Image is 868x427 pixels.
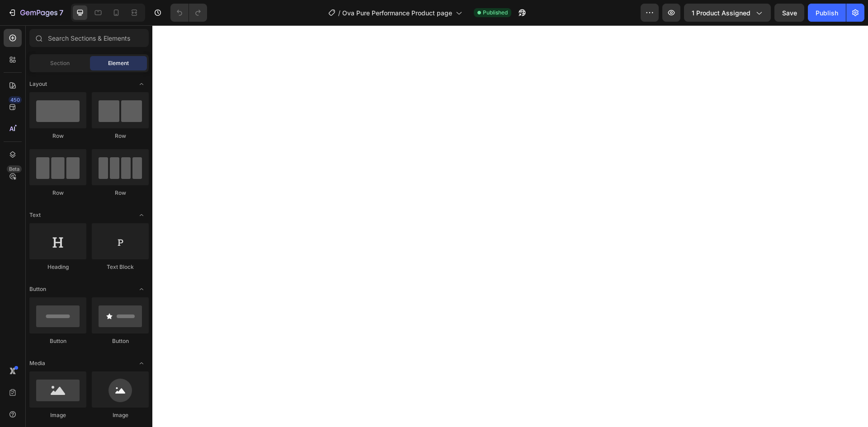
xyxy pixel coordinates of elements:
[29,132,86,140] div: Row
[7,165,22,173] div: Beta
[816,8,838,18] div: Publish
[170,4,207,22] div: Undo/Redo
[134,282,149,296] span: Toggle open
[29,211,41,219] span: Text
[29,189,86,197] div: Row
[92,263,149,271] div: Text Block
[134,356,149,371] span: Toggle open
[92,189,149,197] div: Row
[808,4,846,22] button: Publish
[29,285,46,293] span: Button
[92,411,149,419] div: Image
[59,7,63,18] p: 7
[29,80,47,88] span: Layout
[483,9,508,17] span: Published
[108,59,129,67] span: Element
[684,4,771,22] button: 1 product assigned
[29,411,86,419] div: Image
[692,8,750,18] span: 1 product assigned
[774,4,804,22] button: Save
[29,29,149,47] input: Search Sections & Elements
[4,4,67,22] button: 7
[782,9,797,17] span: Save
[29,337,86,345] div: Button
[29,263,86,271] div: Heading
[338,8,340,18] span: /
[134,208,149,222] span: Toggle open
[92,132,149,140] div: Row
[134,77,149,91] span: Toggle open
[29,359,45,367] span: Media
[152,25,868,427] iframe: Design area
[50,59,70,67] span: Section
[342,8,452,18] span: Ova Pure Performance Product page
[9,96,22,103] div: 450
[92,337,149,345] div: Button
